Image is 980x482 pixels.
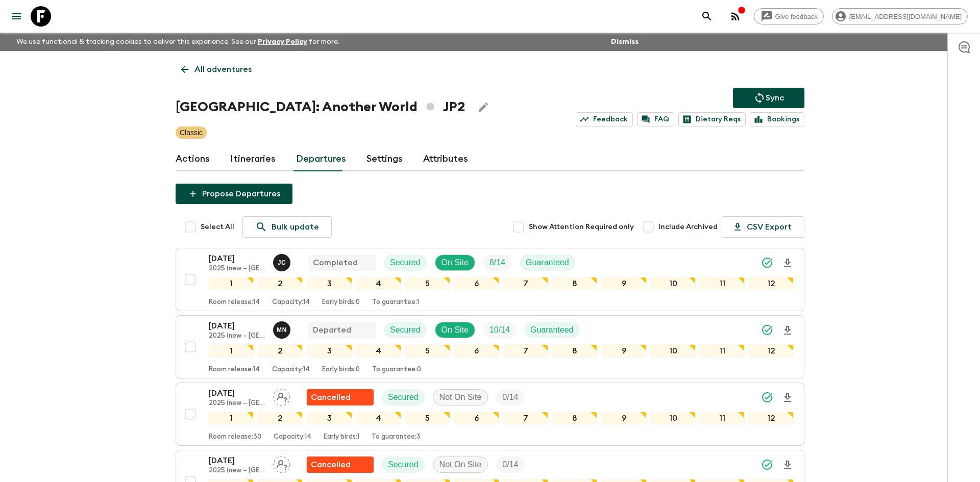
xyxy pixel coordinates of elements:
[405,412,450,425] div: 5
[384,322,427,338] div: Secured
[272,221,319,233] p: Bulk update
[483,255,511,271] div: Trip Fill
[770,13,823,20] span: Give feedback
[439,459,482,471] p: Not On Site
[489,324,510,336] p: 10 / 14
[435,322,475,338] div: On Site
[454,277,499,290] div: 6
[761,459,773,471] svg: Synced Successfully
[272,366,310,374] p: Capacity: 14
[700,277,745,290] div: 11
[176,147,210,171] a: Actions
[651,344,696,358] div: 10
[651,277,696,290] div: 10
[180,128,203,138] p: Classic
[209,467,265,475] p: 2025 (new – [GEOGRAPHIC_DATA])
[503,344,548,358] div: 7
[750,112,804,126] a: Bookings
[576,112,633,126] a: Feedback
[390,257,421,269] p: Secured
[372,366,421,374] p: To guarantee: 0
[313,257,358,269] p: Completed
[209,399,265,408] p: 2025 (new – [GEOGRAPHIC_DATA])
[388,391,419,403] p: Secured
[454,344,499,358] div: 6
[273,257,292,265] span: Juno Choi
[272,298,310,307] p: Capacity: 14
[761,257,773,269] svg: Synced Successfully
[209,387,265,399] p: [DATE]
[273,459,290,467] span: Assign pack leader
[749,412,794,425] div: 12
[372,298,419,307] p: To guarantee: 1
[209,433,261,441] p: Room release: 30
[601,277,646,290] div: 9
[273,392,290,400] span: Assign pack leader
[356,412,401,425] div: 4
[473,97,494,117] button: Edit Adventure Title
[761,391,773,403] svg: Synced Successfully
[496,456,524,473] div: Trip Fill
[749,277,794,290] div: 12
[749,344,794,358] div: 12
[483,322,516,338] div: Trip Fill
[209,252,265,265] p: [DATE]
[844,13,967,20] span: [EMAIL_ADDRESS][DOMAIN_NAME]
[502,391,518,403] p: 0 / 14
[307,277,352,290] div: 3
[356,277,401,290] div: 4
[209,366,260,374] p: Room release: 14
[601,412,646,425] div: 9
[274,433,311,441] p: Capacity: 14
[552,412,597,425] div: 8
[311,391,351,403] p: Cancelled
[405,344,450,358] div: 5
[601,344,646,358] div: 9
[503,277,548,290] div: 7
[382,456,425,473] div: Secured
[637,112,674,126] a: FAQ
[388,459,419,471] p: Secured
[658,222,718,232] span: Include Archived
[230,147,276,171] a: Itineraries
[322,298,360,307] p: Early birds: 0
[12,33,344,51] p: We use functional & tracking cookies to deliver this experience. See our for more.
[296,147,346,171] a: Departures
[503,412,548,425] div: 7
[552,277,597,290] div: 8
[209,454,265,467] p: [DATE]
[761,324,773,336] svg: Synced Successfully
[700,344,745,358] div: 11
[324,433,359,441] p: Early birds: 1
[209,332,265,340] p: 2025 (new – [GEOGRAPHIC_DATA])
[439,391,482,403] p: Not On Site
[423,147,468,171] a: Attributes
[176,315,804,378] button: [DATE]2025 (new – [GEOGRAPHIC_DATA])Maho NagaredaDepartedSecuredOn SiteTrip FillGuaranteed1234567...
[209,298,260,307] p: Room release: 14
[700,412,745,425] div: 11
[405,277,450,290] div: 5
[766,92,784,104] p: Sync
[489,257,505,269] p: 8 / 14
[176,383,804,446] button: [DATE]2025 (new – [GEOGRAPHIC_DATA])Assign pack leaderFlash Pack cancellationSecuredNot On SiteTr...
[442,324,469,336] p: On Site
[209,412,254,425] div: 1
[258,344,303,358] div: 2
[194,63,252,75] p: All adventures
[781,459,794,471] svg: Download Onboarding
[307,456,374,473] div: Flash Pack cancellation
[209,344,254,358] div: 1
[502,459,518,471] p: 0 / 14
[781,257,794,269] svg: Download Onboarding
[176,248,804,311] button: [DATE]2025 (new – [GEOGRAPHIC_DATA])Juno ChoiCompletedSecuredOn SiteTrip FillGuaranteed1234567891...
[529,222,634,232] span: Show Attention Required only
[722,216,804,238] button: CSV Export
[242,216,332,238] a: Bulk update
[390,324,421,336] p: Secured
[307,344,352,358] div: 3
[258,38,307,45] a: Privacy Policy
[322,366,360,374] p: Early birds: 0
[176,97,465,117] h1: [GEOGRAPHIC_DATA]: Another World JP2
[435,255,475,271] div: On Site
[356,344,401,358] div: 4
